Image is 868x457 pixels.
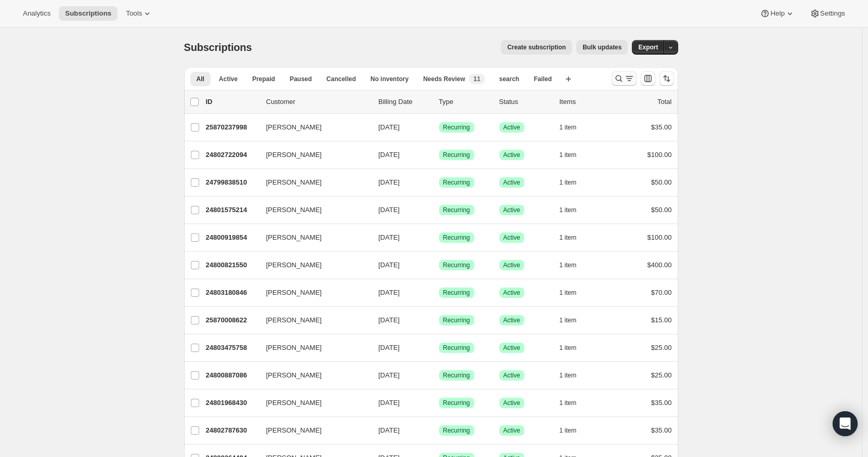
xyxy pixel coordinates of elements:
p: 24800887086 [206,370,258,381]
span: Active [503,371,521,380]
span: Failed [534,75,552,83]
button: [PERSON_NAME] [260,174,364,191]
p: 24803180846 [206,288,258,298]
span: [DATE] [379,151,400,159]
p: ID [206,97,258,107]
span: [DATE] [379,426,400,434]
button: 1 item [560,368,588,383]
span: Analytics [23,9,50,18]
button: 1 item [560,341,588,355]
span: $70.00 [651,289,672,296]
span: search [499,75,520,83]
p: 24799838510 [206,177,258,188]
span: 1 item [560,371,577,380]
span: Active [503,233,521,242]
button: 1 item [560,313,588,328]
span: Active [503,178,521,187]
span: Export [638,43,658,51]
span: 1 item [560,123,577,132]
div: IDCustomerBilling DateTypeStatusItemsTotal [206,97,672,107]
button: [PERSON_NAME] [260,422,364,439]
span: 1 item [560,178,577,187]
span: $50.00 [651,178,672,186]
div: 24803475758[PERSON_NAME][DATE]SuccessRecurringSuccessActive1 item$25.00 [206,341,672,355]
span: $100.00 [647,233,672,241]
button: [PERSON_NAME] [260,340,364,356]
span: 11 [473,75,480,83]
span: [PERSON_NAME] [266,315,322,325]
span: Active [503,316,521,324]
button: Create new view [560,72,577,86]
span: [PERSON_NAME] [266,425,322,436]
span: Recurring [443,123,470,132]
span: 1 item [560,233,577,242]
span: Recurring [443,151,470,159]
span: $25.00 [651,371,672,379]
span: 1 item [560,426,577,435]
span: Tools [126,9,142,18]
span: [DATE] [379,289,400,296]
span: Paused [290,75,312,83]
span: [PERSON_NAME] [266,288,322,298]
span: 1 item [560,151,577,159]
button: [PERSON_NAME] [260,229,364,246]
span: Create subscription [507,43,566,51]
span: $35.00 [651,399,672,407]
span: [DATE] [379,344,400,351]
span: Active [219,75,238,83]
div: 24803180846[PERSON_NAME][DATE]SuccessRecurringSuccessActive1 item$70.00 [206,285,672,300]
button: 1 item [560,120,588,135]
span: Active [503,206,521,214]
button: Export [632,40,664,55]
span: 1 item [560,344,577,352]
span: Recurring [443,426,470,435]
span: 1 item [560,206,577,214]
p: Billing Date [379,97,431,107]
p: 24800919854 [206,232,258,243]
span: Recurring [443,233,470,242]
button: [PERSON_NAME] [260,312,364,329]
span: Recurring [443,344,470,352]
span: [PERSON_NAME] [266,232,322,243]
span: All [197,75,204,83]
span: [DATE] [379,178,400,186]
button: 1 item [560,285,588,300]
button: [PERSON_NAME] [260,395,364,411]
span: Subscriptions [184,42,252,53]
p: 24800821550 [206,260,258,270]
button: [PERSON_NAME] [260,257,364,273]
span: 1 item [560,316,577,324]
span: Active [503,399,521,407]
span: $35.00 [651,426,672,434]
button: 1 item [560,230,588,245]
span: Bulk updates [582,43,621,51]
button: Search and filter results [612,71,637,86]
span: Prepaid [252,75,275,83]
div: 24800887086[PERSON_NAME][DATE]SuccessRecurringSuccessActive1 item$25.00 [206,368,672,383]
button: 1 item [560,148,588,162]
button: Settings [804,6,851,21]
span: Active [503,261,521,269]
div: 24801575214[PERSON_NAME][DATE]SuccessRecurringSuccessActive1 item$50.00 [206,203,672,217]
span: [PERSON_NAME] [266,205,322,215]
p: 24802722094 [206,150,258,160]
div: 24799838510[PERSON_NAME][DATE]SuccessRecurringSuccessActive1 item$50.00 [206,175,672,190]
span: Recurring [443,371,470,380]
button: 1 item [560,423,588,438]
p: Customer [266,97,370,107]
span: Recurring [443,316,470,324]
span: Settings [820,9,845,18]
span: $100.00 [647,151,672,159]
div: 25870237998[PERSON_NAME][DATE]SuccessRecurringSuccessActive1 item$35.00 [206,120,672,135]
span: 1 item [560,399,577,407]
button: [PERSON_NAME] [260,367,364,384]
span: [PERSON_NAME] [266,177,322,188]
button: [PERSON_NAME] [260,147,364,163]
p: 24801968430 [206,398,258,408]
button: 1 item [560,396,588,410]
button: Tools [120,6,159,21]
p: Status [499,97,551,107]
span: Active [503,123,521,132]
button: Customize table column order and visibility [641,71,655,86]
span: Recurring [443,261,470,269]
